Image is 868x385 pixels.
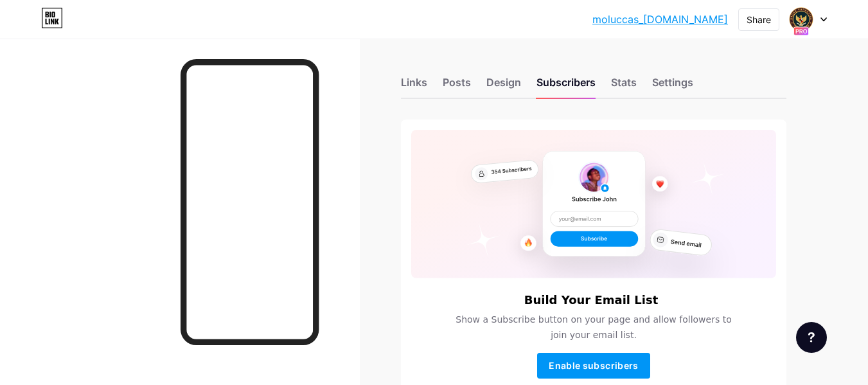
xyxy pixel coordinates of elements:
h6: Build Your Email List [524,294,659,307]
div: Posts [443,75,471,98]
div: Share [747,13,771,26]
div: Subscribers [536,75,596,98]
a: moluccas_[DOMAIN_NAME] [592,12,728,27]
div: Links [401,75,427,98]
img: SKP Ambon [789,7,813,31]
span: Enable subscribers [549,360,638,371]
div: Stats [611,75,637,98]
span: Show a Subscribe button on your page and allow followers to join your email list. [448,312,740,343]
div: Settings [652,75,693,98]
button: Enable subscribers [537,353,650,379]
div: Design [486,75,521,98]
